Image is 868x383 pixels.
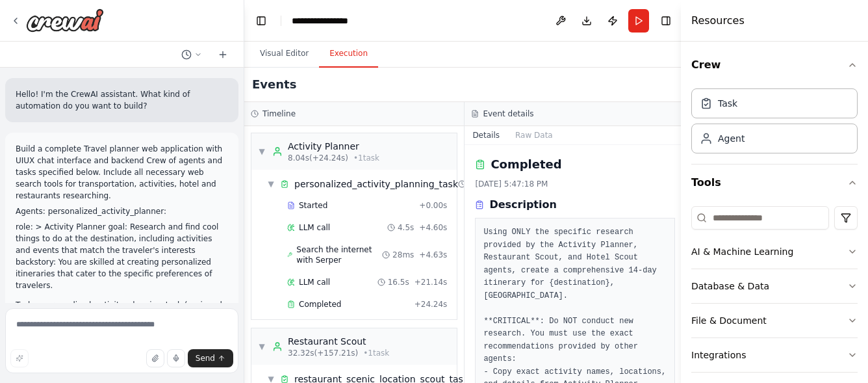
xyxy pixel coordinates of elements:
[489,197,556,213] h3: Description
[146,349,164,367] button: Upload files
[392,250,414,260] span: 28ms
[249,40,319,68] button: Visual Editor
[196,353,215,363] span: Send
[718,132,745,145] div: Agent
[363,348,389,358] span: • 1 task
[288,348,358,358] span: 32.32s (+157.21s)
[16,143,228,202] p: Build a complete Travel planner web application with UIUX chat interface and backend Crew of agen...
[691,338,858,372] button: Integrations
[299,222,330,233] span: LLM call
[262,109,296,119] h3: Timeline
[292,14,348,27] nav: breadcrumb
[16,88,228,112] p: Hello! I'm the CrewAI assistant. What kind of automation do you want to build?
[16,256,228,291] li: backstory: You are skilled at creating personalized itineraries that cater to the specific prefer...
[258,341,266,352] span: ▼
[718,97,737,110] div: Task
[16,221,228,256] li: role: > Activity Planner goal: Research and find cool things to do at the destination, including ...
[26,8,104,32] img: Logo
[10,349,29,367] button: Improve this prompt
[16,299,228,323] p: Tasks: personalized_activity_planning_task (assigned to personalized_activity_planner agent)
[507,126,561,144] button: Raw Data
[691,83,858,164] div: Crew
[288,140,379,153] div: Activity Planner
[212,47,233,62] button: Start a new chat
[691,269,858,303] button: Database & Data
[16,205,228,217] p: Agents: personalized_activity_planner:
[296,244,382,265] span: Search the internet with Serper
[475,179,674,189] div: [DATE] 5:47:18 PM
[299,299,341,310] span: Completed
[691,304,858,337] button: File & Document
[691,314,767,327] div: File & Document
[176,47,207,62] button: Switch to previous chat
[691,13,745,29] h4: Resources
[691,349,746,362] div: Integrations
[252,12,270,30] button: Hide left sidebar
[491,155,561,174] h2: Completed
[691,245,793,258] div: AI & Machine Learning
[258,146,266,157] span: ▼
[267,179,275,189] span: ▼
[483,109,533,119] h3: Event details
[299,200,327,211] span: Started
[465,126,507,144] button: Details
[419,222,447,233] span: + 4.60s
[288,335,389,348] div: Restaurant Scout
[294,178,458,191] span: personalized_activity_planning_task
[388,277,409,287] span: 16.5s
[419,200,447,211] span: + 0.00s
[691,235,858,269] button: AI & Machine Learning
[691,280,769,293] div: Database & Data
[299,277,330,287] span: LLM call
[319,40,378,68] button: Execution
[188,349,233,367] button: Send
[398,222,414,233] span: 4.5s
[691,47,858,83] button: Crew
[167,349,185,367] button: Click to speak your automation idea
[252,75,296,94] h2: Events
[419,250,447,260] span: + 4.63s
[657,12,675,30] button: Hide right sidebar
[288,153,348,163] span: 8.04s (+24.24s)
[353,153,379,163] span: • 1 task
[691,165,858,201] button: Tools
[415,299,448,310] span: + 24.24s
[415,277,448,287] span: + 21.14s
